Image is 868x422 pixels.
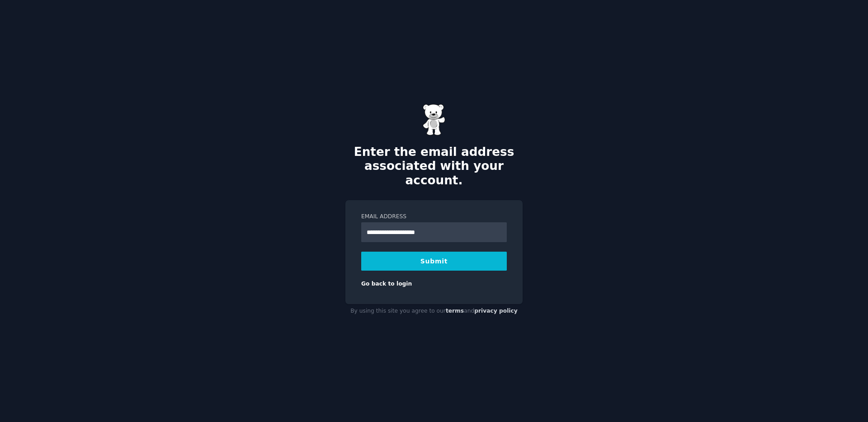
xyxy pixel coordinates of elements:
[345,145,523,188] h2: Enter the email address associated with your account.
[423,104,445,136] img: Gummy Bear
[446,308,464,314] a: terms
[474,308,518,314] a: privacy policy
[345,304,523,319] div: By using this site you agree to our and
[361,213,507,221] label: Email Address
[361,252,507,271] button: Submit
[361,281,412,287] a: Go back to login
